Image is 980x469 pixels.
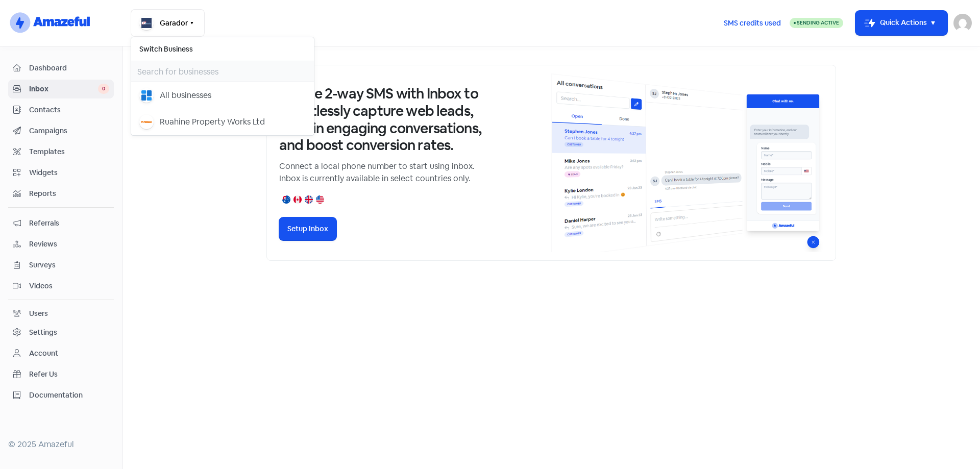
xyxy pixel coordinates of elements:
h6: Switch Business [131,37,314,61]
div: All businesses [160,89,211,102]
span: Refer Us [29,369,109,380]
img: inbox-default-image-2.png [551,73,823,252]
img: united-kingdom.png [305,195,313,204]
img: united-states.png [316,195,324,204]
span: Campaigns [29,126,109,136]
a: Account [8,344,114,363]
a: Reports [8,184,114,203]
button: Quick Actions [855,11,947,35]
a: Campaigns [8,121,114,140]
div: © 2025 Amazeful [8,438,114,451]
img: australia.png [282,195,290,204]
span: SMS credits used [724,18,781,29]
button: Ruahine Property Works Ltd [131,109,314,135]
img: User [953,14,972,32]
a: Referrals [8,214,114,233]
a: Widgets [8,163,114,182]
span: Contacts [29,105,109,115]
p: Connect a local phone number to start using inbox. Inbox is currently available in select countri... [279,160,483,185]
button: Setup Inbox [279,217,336,240]
div: Settings [29,327,57,338]
a: Documentation [8,386,114,405]
a: Surveys [8,256,114,275]
iframe: chat widget [937,428,970,459]
span: Documentation [29,390,109,401]
a: SMS credits used [715,17,790,28]
a: Contacts [8,101,114,119]
a: Inbox 0 [8,80,114,98]
span: Videos [29,281,109,291]
a: Refer Us [8,365,114,384]
span: Dashboard [29,63,109,73]
span: Templates [29,146,109,157]
span: Inbox [29,84,98,94]
a: Templates [8,142,114,161]
img: canada.png [293,195,302,204]
a: Settings [8,323,114,342]
input: Search for businesses [131,61,314,82]
span: Sending Active [797,19,839,26]
a: Sending Active [790,17,843,29]
a: Reviews [8,235,114,254]
a: Dashboard [8,59,114,78]
span: Reviews [29,239,109,250]
div: Ruahine Property Works Ltd [160,116,265,128]
span: Referrals [29,218,109,229]
span: Widgets [29,167,109,178]
span: 0 [98,84,109,94]
a: Videos [8,277,114,295]
h3: Enable 2-way SMS with Inbox to effortlessly capture web leads, sustain engaging conversations, an... [279,85,483,154]
div: Account [29,348,58,359]
button: Garador [131,9,205,37]
div: Users [29,308,48,319]
span: Surveys [29,260,109,270]
span: Reports [29,188,109,199]
button: All businesses [131,82,314,109]
a: Users [8,304,114,323]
